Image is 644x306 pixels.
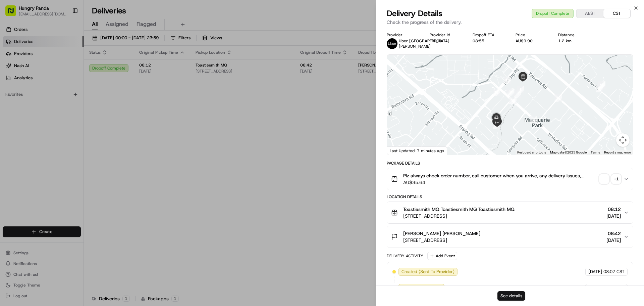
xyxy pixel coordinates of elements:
[399,38,449,44] span: Uber [GEOGRAPHIC_DATA]
[7,87,45,93] div: Past conversations
[403,230,480,237] span: [PERSON_NAME] [PERSON_NAME]
[507,89,515,96] div: 7
[63,150,108,157] span: API Documentation
[26,122,42,128] span: 8月15日
[17,43,111,50] input: Clear
[604,150,631,154] a: Report a map error
[530,116,537,124] div: 5
[21,104,54,110] span: [PERSON_NAME]
[517,150,546,155] button: Keyboard shortcuts
[509,97,517,104] div: 11
[47,166,81,172] a: Powered byPylon
[516,38,548,44] div: AU$9.90
[401,269,454,275] span: Created (Sent To Provider)
[606,230,621,237] span: 08:42
[497,291,525,301] button: See details
[427,252,457,260] button: Add Event
[558,38,590,44] div: 1.2 km
[403,206,515,213] span: Toastiesmith MQ Toastiesmith MQ Toastiesmith MQ
[387,168,633,190] button: Plz always check order number, call customer when you arrive, any delivery issues, Contact WhatsA...
[504,77,511,84] div: 10
[558,32,590,38] div: Distance
[591,150,600,154] a: Terms (opens in new tab)
[7,64,19,76] img: 1736555255976-a54dd68f-1ca7-489b-9aae-adbdc363a1c4
[387,8,442,19] span: Delivery Details
[606,213,621,219] span: [DATE]
[399,44,431,49] span: [PERSON_NAME]
[7,151,12,156] div: 📗
[403,172,597,179] span: Plz always check order number, call customer when you arrive, any delivery issues, Contact WhatsA...
[387,253,423,259] div: Delivery Activity
[389,146,411,155] img: Google
[514,90,521,98] div: 9
[30,71,92,76] div: We're available if you need us!
[606,237,621,244] span: [DATE]
[403,179,597,186] span: AU$35.64
[387,194,633,200] div: Location Details
[588,285,602,291] span: [DATE]
[4,147,54,160] a: 📗Knowledge Base
[387,146,447,155] div: Last Updated: 7 minutes ago
[517,86,524,93] div: 8
[387,226,633,248] button: [PERSON_NAME] [PERSON_NAME][STREET_ADDRESS]08:42[DATE]
[7,7,20,20] img: Nash
[611,174,621,184] div: + 1
[596,85,603,92] div: 12
[588,269,602,275] span: [DATE]
[430,32,462,38] div: Provider Id
[598,82,605,89] div: 14
[430,38,442,44] button: EBBC0
[401,285,441,291] span: Not Assigned Driver
[13,104,19,110] img: 1736555255976-a54dd68f-1ca7-489b-9aae-adbdc363a1c4
[603,269,625,275] span: 08:07 CST
[14,64,26,76] img: 1727276513143-84d647e1-66c0-4f92-a045-3c9f9f5dfd92
[56,104,58,110] span: •
[57,151,62,156] div: 💻
[403,237,480,244] span: [STREET_ADDRESS]
[599,174,621,184] button: +1
[506,88,514,95] div: 6
[516,32,548,38] div: Price
[387,19,633,26] p: Check the progress of the delivery.
[577,9,603,18] button: AEST
[473,38,505,44] div: 08:55
[67,167,81,172] span: Pylon
[7,27,122,38] p: Welcome 👋
[114,66,122,74] button: Start new chat
[30,64,110,71] div: Start new chat
[598,81,605,88] div: 13
[387,32,419,38] div: Provider
[550,150,587,154] span: Map data ©2025 Google
[606,206,621,213] span: 08:12
[493,89,500,96] div: 16
[473,32,505,38] div: Dropoff ETA
[13,150,51,157] span: Knowledge Base
[603,285,625,291] span: 08:07 CST
[54,147,110,160] a: 💻API Documentation
[7,98,17,108] img: Bea Lacdao
[603,9,630,18] button: CST
[22,122,24,128] span: •
[59,104,75,110] span: 8月19日
[387,202,633,223] button: Toastiesmith MQ Toastiesmith MQ Toastiesmith MQ[STREET_ADDRESS]08:12[DATE]
[387,38,397,49] img: uber-new-logo.jpeg
[104,86,122,94] button: See all
[387,161,633,166] div: Package Details
[554,94,562,102] div: 15
[403,213,515,219] span: [STREET_ADDRESS]
[616,133,630,147] button: Map camera controls
[389,146,411,155] a: Open this area in Google Maps (opens a new window)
